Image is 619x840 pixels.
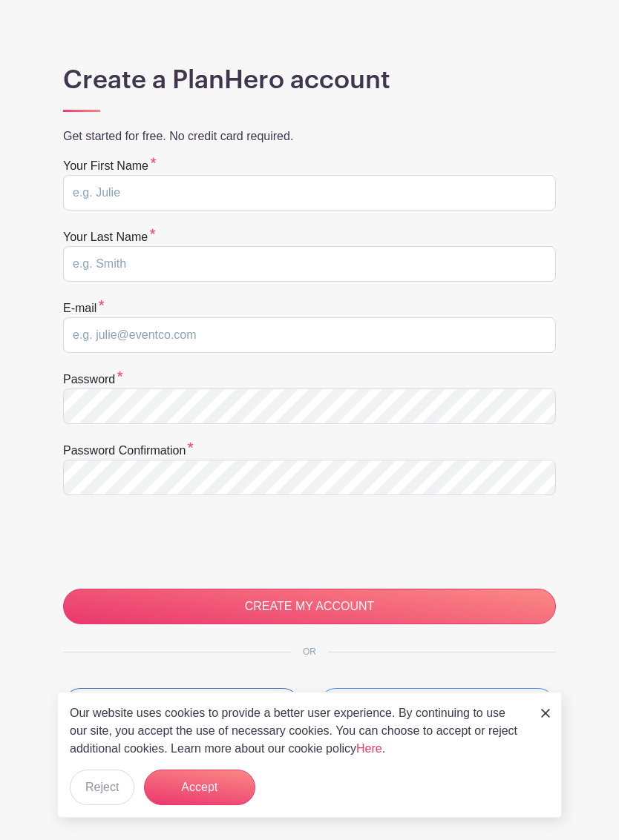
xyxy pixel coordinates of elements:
[63,317,556,353] input: e.g. julie@eventco.com
[70,770,134,805] button: Reject
[63,300,105,317] label: E-mail
[63,589,556,624] input: CREATE MY ACCOUNT
[63,442,194,460] label: Password confirmation
[63,65,556,96] h1: Create a PlanHero account
[63,371,123,388] label: Password
[63,157,157,175] label: Your first name
[144,770,255,805] button: Accept
[63,228,156,246] label: Your last name
[63,688,301,724] button: Login with Facebook
[541,709,550,718] img: close_button-5f87c8562297e5c2d7936805f587ecaba9071eb48480494691a3f1689db116b3.svg
[318,688,556,724] button: Login with Google
[291,646,328,657] span: OR
[63,246,556,282] input: e.g. Smith
[54,753,565,771] span: Signing up means you're okay with [PERSON_NAME]'s
[70,704,525,758] p: Our website uses cookies to provide a better user experience. By continuing to use our site, you ...
[63,513,289,571] iframe: reCAPTCHA
[63,175,556,211] input: e.g. Julie
[63,128,556,145] p: Get started for free. No credit card required.
[356,742,382,755] a: Here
